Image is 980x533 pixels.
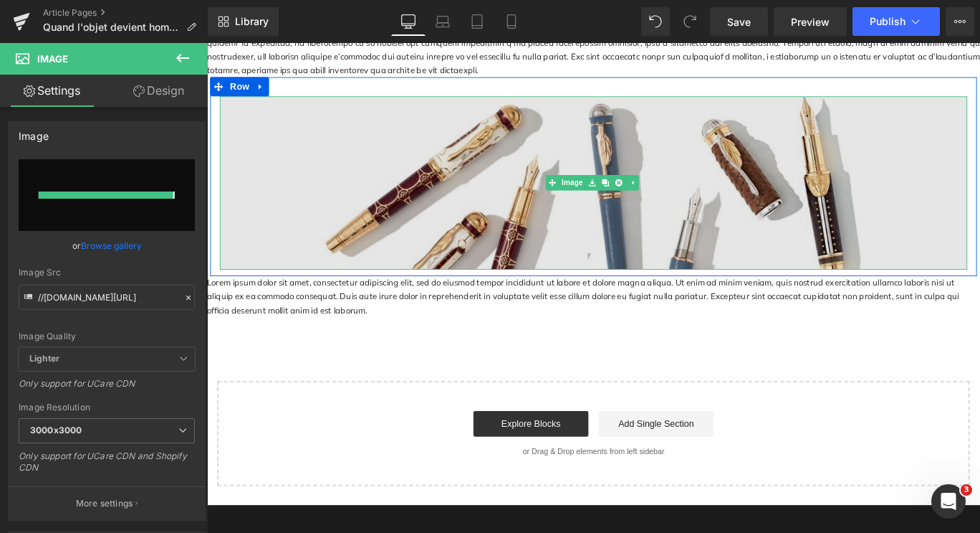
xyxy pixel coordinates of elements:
[29,353,59,364] b: Lighter
[727,14,751,29] span: Save
[494,7,529,36] a: Mobile
[19,402,195,412] div: Image Resolution
[424,148,439,165] a: Save element
[460,7,494,36] a: Tablet
[931,484,966,519] iframe: Intercom live chat
[235,15,269,28] span: Library
[22,38,51,60] span: Row
[870,16,905,27] span: Publish
[19,268,195,278] div: Image Src
[299,412,428,441] a: Explore Blocks
[676,7,704,36] button: Redo
[208,7,279,36] a: New Library
[454,148,469,165] a: Delete Element
[107,75,211,107] a: Design
[43,22,181,33] span: Quand l'objet devient hommage, [PERSON_NAME] et la retranscription du [PERSON_NAME]
[641,7,670,36] button: Undo
[43,7,208,19] a: Article Pages
[391,7,426,36] a: Desktop
[774,7,847,36] a: Preview
[19,122,49,142] div: Image
[51,38,69,60] a: Expand / Collapse
[395,148,425,165] span: Image
[81,233,142,258] a: Browse gallery
[469,148,484,165] a: Expand / Collapse
[439,148,454,165] a: Clone Element
[439,412,568,441] a: Add Single Section
[37,53,68,65] span: Image
[76,497,133,510] p: More settings
[19,238,195,253] div: or
[34,453,832,463] p: or Drag & Drop elements from left sidebar
[426,7,460,36] a: Laptop
[19,331,195,341] div: Image Quality
[9,486,205,520] button: More settings
[19,451,195,483] div: Only support for UCare CDN and Shopify CDN
[791,14,830,29] span: Preview
[19,378,195,399] div: Only support for UCare CDN
[961,484,972,496] span: 3
[19,285,195,310] input: Link
[852,7,940,36] button: Publish
[30,425,82,435] b: 3000x3000
[946,7,974,36] button: More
